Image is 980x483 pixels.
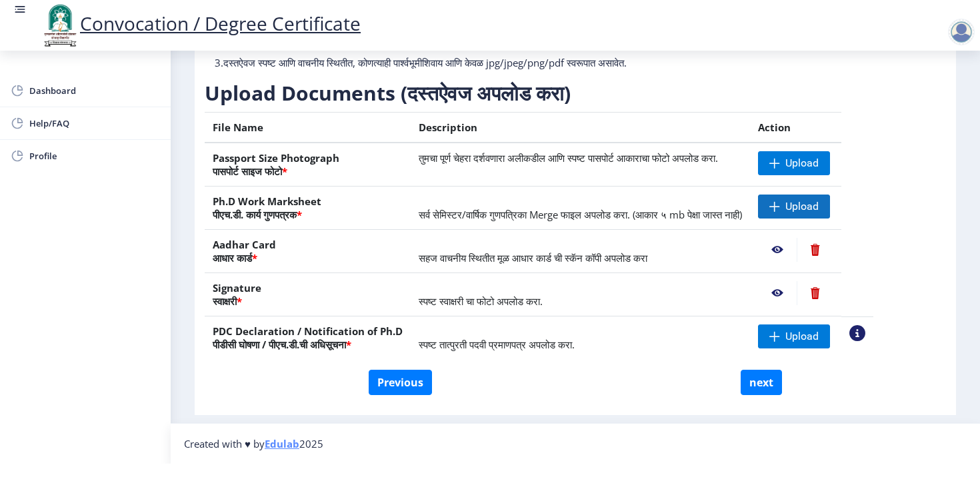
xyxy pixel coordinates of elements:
[797,238,833,262] nb-action: Delete File
[29,148,160,164] span: Profile
[215,56,689,69] p: 3.दस्तऐवज स्पष्ट आणि वाचनीय स्थितीत, कोणत्याही पार्श्वभूमीशिवाय आणि केवळ jpg/jpeg/png/pdf स्वरूपा...
[758,238,797,262] nb-action: View File
[411,113,750,143] th: Description
[184,437,323,450] span: Created with ♥ by 2025
[205,80,873,107] h3: Upload Documents (दस्तऐवज अपलोड करा)
[797,281,833,305] nb-action: Delete File
[419,251,647,264] span: सहज वाचनीय स्थितीत मूळ आधार कार्ड ची स्कॅन कॉपी अपलोड करा
[369,370,432,395] button: Previous
[205,273,411,316] th: Signature स्वाक्षरी
[785,330,819,343] span: Upload
[419,208,742,221] span: सर्व सेमिस्टर/वार्षिक गुणपत्रिका Merge फाइल अपलोड करा. (आकार ५ mb पेक्षा जास्त नाही)
[29,115,160,131] span: Help/FAQ
[205,187,411,230] th: Ph.D Work Marksheet पीएच.डी. कार्य गुणपत्रक
[40,3,80,48] img: logo
[205,230,411,273] th: Aadhar Card आधार कार्ड
[265,437,299,450] a: Edulab
[785,157,819,170] span: Upload
[849,325,865,341] nb-action: View Sample PDC
[419,294,543,308] span: स्पष्ट स्वाक्षरी चा फोटो अपलोड करा.
[411,143,750,187] td: तुमचा पूर्ण चेहरा दर्शवणारा अलीकडील आणि स्पष्ट पासपोर्ट आकाराचा फोटो अपलोड करा.
[40,11,361,36] a: Convocation / Degree Certificate
[29,83,160,99] span: Dashboard
[741,370,782,395] button: next
[758,281,797,305] nb-action: View File
[750,113,841,143] th: Action
[205,316,411,360] th: PDC Declaration / Notification of Ph.D पीडीसी घोषणा / पीएच.डी.ची अधिसूचना
[419,338,575,351] span: स्पष्ट तात्पुरती पदवी प्रमाणपत्र अपलोड करा.
[785,200,819,213] span: Upload
[205,143,411,187] th: Passport Size Photograph पासपोर्ट साइज फोटो
[205,113,411,143] th: File Name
